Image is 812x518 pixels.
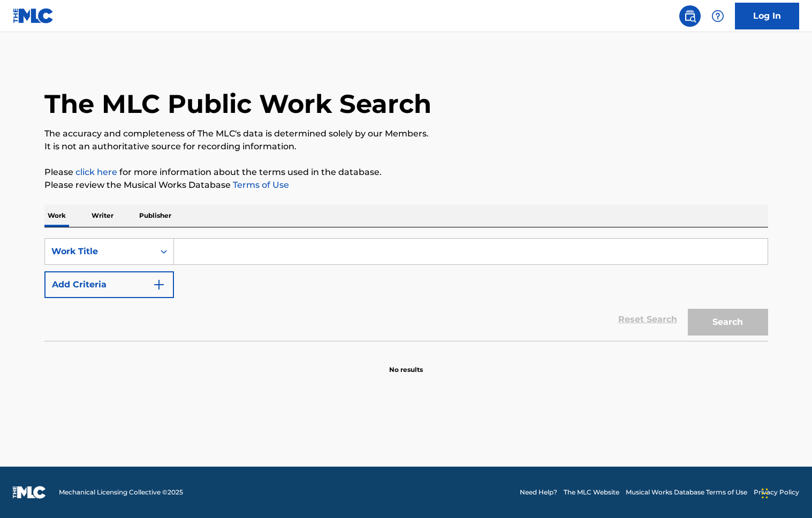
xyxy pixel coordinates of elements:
[564,487,619,497] a: The MLC Website
[44,238,768,341] form: Search Form
[684,10,696,22] img: search
[44,179,768,192] p: Please review the Musical Works Database
[711,10,724,22] img: help
[707,5,728,27] div: Help
[51,245,148,258] div: Work Title
[44,271,174,298] button: Add Criteria
[59,487,183,497] span: Mechanical Licensing Collective © 2025
[520,487,557,497] a: Need Help?
[136,204,174,227] p: Publisher
[75,167,117,177] a: click here
[44,88,431,120] h1: The MLC Public Work Search
[762,477,768,509] div: Drag
[153,278,165,291] img: 9d2ae6d4665cec9f34b9.svg
[679,5,701,27] a: Public Search
[389,352,423,375] p: No results
[754,487,799,497] a: Privacy Policy
[44,166,768,179] p: Please for more information about the terms used in the database.
[758,467,812,518] iframe: Chat Widget
[88,204,117,227] p: Writer
[44,204,69,227] p: Work
[13,8,54,24] img: MLC Logo
[735,3,799,29] a: Log In
[626,487,747,497] a: Musical Works Database Terms of Use
[13,486,46,499] img: logo
[44,140,768,153] p: It is not an authoritative source for recording information.
[231,180,289,190] a: Terms of Use
[44,127,768,140] p: The accuracy and completeness of The MLC's data is determined solely by our Members.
